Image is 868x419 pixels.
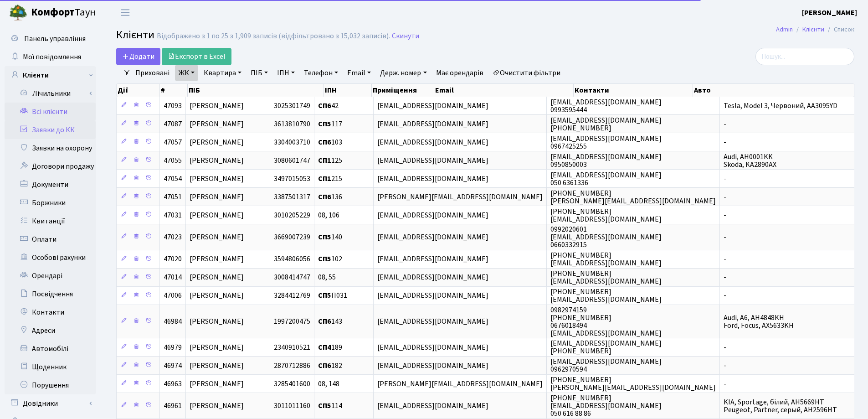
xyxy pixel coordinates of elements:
span: [EMAIL_ADDRESS][DOMAIN_NAME] [377,254,488,264]
span: 114 [318,401,342,411]
span: 215 [318,174,342,184]
span: 42 [318,101,339,111]
span: [EMAIL_ADDRESS][DOMAIN_NAME] [377,174,488,184]
a: Клієнти [802,25,824,34]
a: Посвідчення [5,285,96,303]
span: [EMAIL_ADDRESS][DOMAIN_NAME] [377,210,488,220]
span: - [724,232,726,242]
span: 08, 106 [318,210,339,220]
span: [EMAIL_ADDRESS][DOMAIN_NAME] [377,361,488,371]
a: Має орендарів [432,65,487,81]
a: Довідники [5,394,96,413]
span: [EMAIL_ADDRESS][DOMAIN_NAME] 0967425255 [550,134,662,151]
b: СП5 [318,254,331,264]
span: П031 [318,291,347,301]
span: - [724,254,726,264]
span: [PERSON_NAME] [190,155,244,166]
span: 140 [318,232,342,242]
span: 47093 [164,101,182,111]
span: Додати [122,52,154,62]
span: 3497015053 [274,174,310,184]
span: 182 [318,361,342,371]
a: Мої повідомлення [5,48,96,66]
span: [PERSON_NAME] [190,174,244,184]
div: Відображено з 1 по 25 з 1,909 записів (відфільтровано з 15,032 записів). [157,32,390,41]
span: [EMAIL_ADDRESS][DOMAIN_NAME] [377,119,488,129]
span: [PERSON_NAME] [190,192,244,202]
span: [PHONE_NUMBER] [PERSON_NAME][EMAIL_ADDRESS][DOMAIN_NAME] [550,375,716,393]
a: Додати [116,48,160,65]
span: 47051 [164,192,182,202]
span: [EMAIL_ADDRESS][DOMAIN_NAME] [377,316,488,326]
a: Всі клієнти [5,103,96,121]
li: Список [824,25,854,35]
a: Боржники [5,194,96,212]
span: [EMAIL_ADDRESS][DOMAIN_NAME] [PHONE_NUMBER] [550,115,662,133]
span: 136 [318,192,342,202]
span: - [724,119,726,129]
span: [PERSON_NAME] [190,361,244,371]
img: logo.png [9,4,27,22]
span: 143 [318,316,342,326]
span: 3025301749 [274,101,310,111]
span: 46984 [164,316,182,326]
a: Документи [5,176,96,194]
a: Квитанції [5,212,96,230]
th: # [160,84,188,97]
th: Авто [693,84,854,97]
a: Адреси [5,321,96,340]
span: - [724,273,726,283]
span: 47020 [164,254,182,264]
span: [PERSON_NAME] [190,254,244,264]
span: [PHONE_NUMBER] [EMAIL_ADDRESS][DOMAIN_NAME] 050 616 88 86 [550,393,662,419]
span: 46961 [164,401,182,411]
b: СП4 [318,342,331,352]
span: 3594806056 [274,254,310,264]
span: [PERSON_NAME] [190,273,244,283]
span: [EMAIL_ADDRESS][DOMAIN_NAME] [377,155,488,166]
span: [EMAIL_ADDRESS][DOMAIN_NAME] 0950850003 [550,152,662,170]
b: СП6 [318,361,331,371]
span: - [724,210,726,220]
span: [PERSON_NAME] [190,210,244,220]
span: [PHONE_NUMBER] [EMAIL_ADDRESS][DOMAIN_NAME] [550,207,662,224]
span: [PERSON_NAME] [190,101,244,111]
span: 08, 148 [318,379,339,389]
span: [PHONE_NUMBER] [PERSON_NAME][EMAIL_ADDRESS][DOMAIN_NAME] [550,188,716,206]
a: Експорт в Excel [162,48,231,65]
span: 3387501317 [274,192,310,202]
span: [EMAIL_ADDRESS][DOMAIN_NAME] [377,101,488,111]
a: Скинути [392,32,419,41]
a: Заявки до КК [5,121,96,139]
th: ПІБ [188,84,324,97]
span: - [724,291,726,301]
a: Автомобілі [5,340,96,358]
a: Телефон [300,65,342,81]
span: - [724,361,726,371]
span: 47023 [164,232,182,242]
th: Контакти [574,84,693,97]
span: Клієнти [116,27,154,43]
span: 3008414747 [274,273,310,283]
span: 0992020601 [EMAIL_ADDRESS][DOMAIN_NAME] 0660332915 [550,224,662,250]
button: Переключити навігацію [114,5,137,20]
span: [PHONE_NUMBER] [EMAIL_ADDRESS][DOMAIN_NAME] [550,287,662,305]
span: [EMAIL_ADDRESS][DOMAIN_NAME] 050 6361336 [550,170,662,188]
span: 0982974159 [PHONE_NUMBER] 0676018494 [EMAIL_ADDRESS][DOMAIN_NAME] [550,305,662,338]
span: - [724,174,726,184]
b: СП5 [318,232,331,242]
span: 3010205229 [274,210,310,220]
th: ІПН [324,84,372,97]
span: 46963 [164,379,182,389]
span: [EMAIL_ADDRESS][DOMAIN_NAME] [377,273,488,283]
span: [PERSON_NAME] [190,316,244,326]
span: 46979 [164,342,182,352]
span: 3284412769 [274,291,310,301]
th: Email [434,84,574,97]
nav: breadcrumb [762,20,868,39]
span: 2340910521 [274,342,310,352]
span: Таун [31,5,96,21]
span: [EMAIL_ADDRESS][DOMAIN_NAME] [377,342,488,352]
span: [EMAIL_ADDRESS][DOMAIN_NAME] [PHONE_NUMBER] [550,338,662,356]
span: [PERSON_NAME] [190,401,244,411]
